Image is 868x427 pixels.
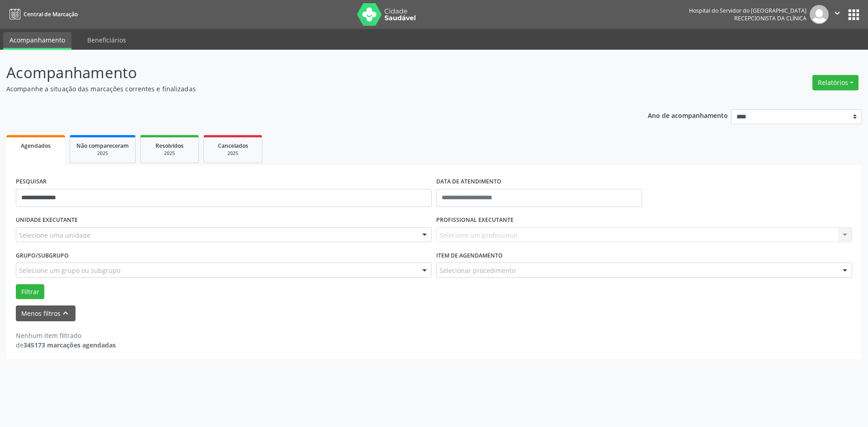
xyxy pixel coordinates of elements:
span: Não compareceram [76,142,129,150]
div: 2025 [147,150,192,157]
button: Filtrar [16,284,44,300]
div: Hospital do Servidor do [GEOGRAPHIC_DATA] [689,7,807,14]
span: Cancelados [218,142,248,150]
label: UNIDADE EXECUTANTE [16,213,78,227]
label: Item de agendamento [436,249,503,263]
div: 2025 [76,150,129,157]
span: Resolvidos [156,142,184,150]
p: Acompanhamento [6,61,605,84]
span: Central de Marcação [24,10,78,18]
div: 2025 [210,150,255,157]
a: Acompanhamento [3,32,71,50]
p: Ano de acompanhamento [648,109,728,121]
span: Agendados [21,142,51,150]
span: Recepcionista da clínica [734,14,807,22]
button: Relatórios [812,75,859,90]
a: Central de Marcação [6,7,78,22]
label: Grupo/Subgrupo [16,249,69,263]
strong: 345173 marcações agendadas [24,341,116,349]
span: Selecione um grupo ou subgrupo [19,266,120,275]
button: Menos filtroskeyboard_arrow_up [16,305,75,321]
a: Beneficiários [81,32,132,48]
button: apps [846,7,862,23]
label: DATA DE ATENDIMENTO [436,175,501,189]
div: de [16,340,116,350]
label: PESQUISAR [16,175,47,189]
i: keyboard_arrow_up [61,308,71,318]
img: img [810,5,829,24]
button:  [829,5,846,24]
span: Selecionar procedimento [439,266,515,275]
label: PROFISSIONAL EXECUTANTE [436,213,514,227]
div: Nenhum item filtrado [16,331,116,340]
p: Acompanhe a situação das marcações correntes e finalizadas [6,84,605,94]
i:  [832,8,842,18]
span: Selecione uma unidade [19,230,90,240]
